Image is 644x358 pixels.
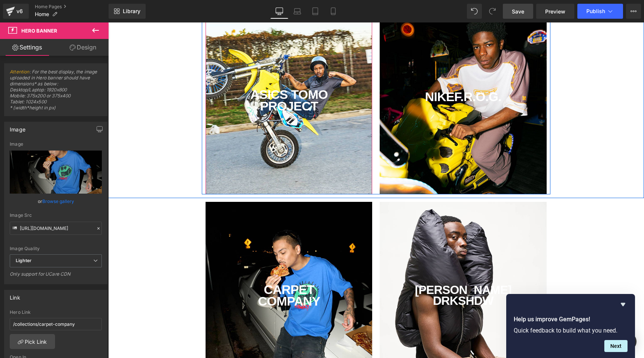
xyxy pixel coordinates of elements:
button: Publish [577,4,623,19]
div: [PERSON_NAME] DRKSHDW [290,262,419,284]
span: : For the best display, the image uploaded in Hero banner should have dimensions* as below: Deskt... [10,69,102,116]
div: Only support for UCare CDN [10,271,102,282]
div: Image Quality [10,246,102,251]
h2: Help us improve GemPages! [514,315,628,324]
span: F.R.O.G. [346,67,393,81]
span: Home [35,11,49,17]
div: CARPET [116,261,245,284]
a: Home Pages [35,4,109,10]
span: Library [123,8,140,15]
div: Link [10,290,20,301]
button: Next question [604,340,628,352]
div: or [10,197,102,205]
a: Preview [536,4,574,19]
div: NIKE [290,69,419,80]
button: Hide survey [619,300,628,309]
a: Browse gallery [42,195,74,208]
input: https://your-shop.myshopify.com [10,318,102,330]
div: Help us improve GemPages! [514,300,628,352]
b: Lighter [16,258,31,263]
span: Preview [545,7,565,15]
a: v6 [3,4,29,19]
div: Hero Link [10,310,102,315]
a: Pick Link [10,334,55,349]
a: Laptop [288,4,306,19]
a: Attention [10,69,30,75]
button: Redo [485,4,500,19]
span: Publish [586,8,605,14]
span: Save [512,7,524,15]
input: Link [10,222,102,235]
a: New Library [109,4,146,19]
button: Undo [467,4,482,19]
span: Hero Banner [21,28,57,34]
button: More [626,4,641,19]
p: Quick feedback to build what you need. [514,327,628,334]
div: ASICS TOMO PROJECT [116,67,245,89]
div: Image Src [10,213,102,218]
div: Image [10,142,102,147]
a: Desktop [270,4,288,19]
a: Design [56,39,110,56]
a: Mobile [324,4,342,19]
div: v6 [15,6,24,16]
a: Tablet [306,4,324,19]
div: COMPANY [116,273,245,285]
div: Image [10,122,25,133]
